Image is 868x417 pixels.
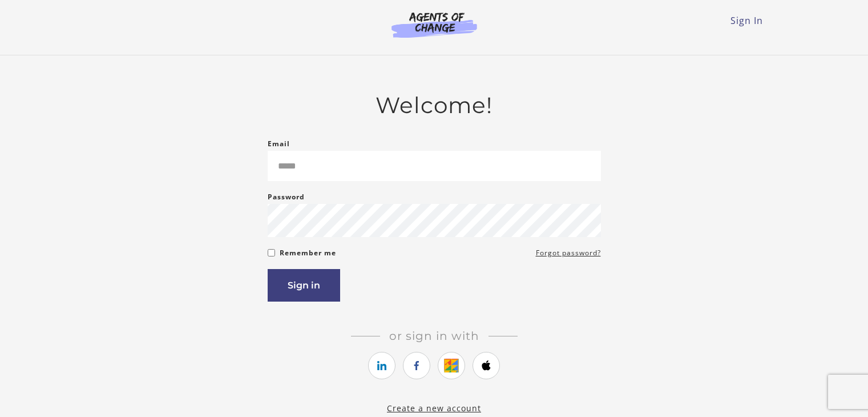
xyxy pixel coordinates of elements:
a: Sign In [730,14,763,27]
a: Create a new account [387,403,481,414]
label: Password [268,190,305,204]
span: Or sign in with [380,329,488,343]
a: https://courses.thinkific.com/users/auth/facebook?ss%5Breferral%5D=&ss%5Buser_return_to%5D=&ss%5B... [403,352,430,379]
label: Email [268,137,290,151]
button: Sign in [268,269,340,302]
a: https://courses.thinkific.com/users/auth/apple?ss%5Breferral%5D=&ss%5Buser_return_to%5D=&ss%5Bvis... [473,352,500,379]
img: Agents of Change Logo [380,11,489,38]
a: https://courses.thinkific.com/users/auth/linkedin?ss%5Breferral%5D=&ss%5Buser_return_to%5D=&ss%5B... [368,352,395,379]
label: Remember me [280,246,336,260]
h2: Welcome! [268,92,601,119]
a: Forgot password? [536,246,601,260]
a: https://courses.thinkific.com/users/auth/google?ss%5Breferral%5D=&ss%5Buser_return_to%5D=&ss%5Bvi... [438,352,465,379]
